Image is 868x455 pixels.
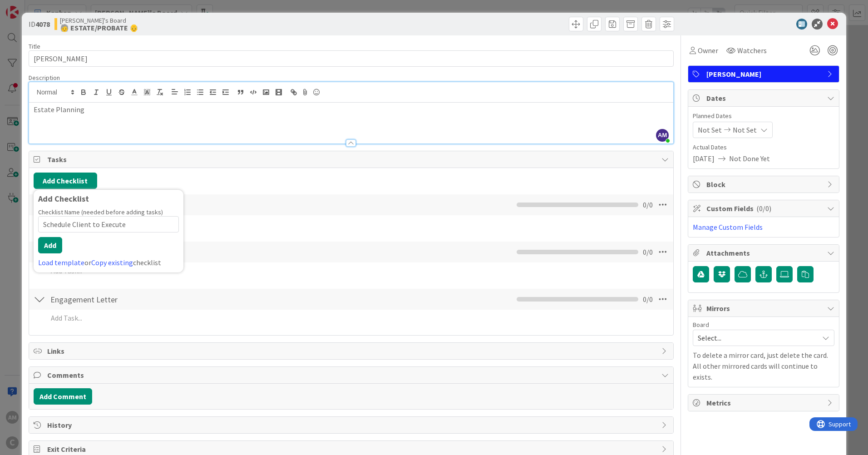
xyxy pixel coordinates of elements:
span: Planned Dates [693,111,834,121]
span: Description [29,74,60,82]
span: Owner [698,45,718,56]
span: Board [693,321,709,328]
span: Support [19,1,41,12]
span: 0 / 0 [643,294,653,305]
button: Add [38,237,62,253]
span: 0 / 0 [643,199,653,210]
span: Watchers [737,45,767,56]
div: or checklist [38,257,179,268]
span: Links [47,346,657,356]
span: History [47,420,657,430]
a: Copy existing [91,258,133,267]
p: Estate Planning [34,104,669,115]
button: Add Checklist [34,173,97,189]
b: 🧓 ESTATE/PROBATE 👴 [60,24,138,31]
button: Add Comment [34,388,92,405]
span: Dates [706,93,823,104]
span: Block [706,179,823,190]
span: Comments [47,370,657,381]
span: 0 / 0 [643,247,653,257]
span: Attachments [706,247,823,258]
a: Manage Custom Fields [693,223,763,232]
p: To delete a mirror card, just delete the card. All other mirrored cards will continue to exists. [693,350,834,382]
a: Load template [38,258,84,267]
span: ( 0/0 ) [756,204,771,213]
input: type card name here... [29,50,674,67]
span: Exit Criteria [47,444,657,455]
b: 4078 [35,20,50,29]
span: Not Set [698,124,722,135]
span: [DATE] [693,153,715,164]
span: Metrics [706,397,823,408]
span: AM [656,129,669,142]
label: Checklist Name (needed before adding tasks) [38,208,163,216]
span: Select... [698,331,814,344]
span: Not Done Yet [729,153,770,164]
label: Title [29,42,40,50]
span: Not Set [733,124,757,135]
span: Actual Dates [693,143,834,152]
div: Add Checklist [38,194,179,203]
span: [PERSON_NAME] [706,69,823,79]
span: Mirrors [706,303,823,314]
span: Custom Fields [706,203,823,214]
span: ID [29,19,50,30]
span: [PERSON_NAME]'s Board [60,17,138,24]
span: Tasks [47,154,657,165]
input: Add Checklist... [47,291,252,307]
